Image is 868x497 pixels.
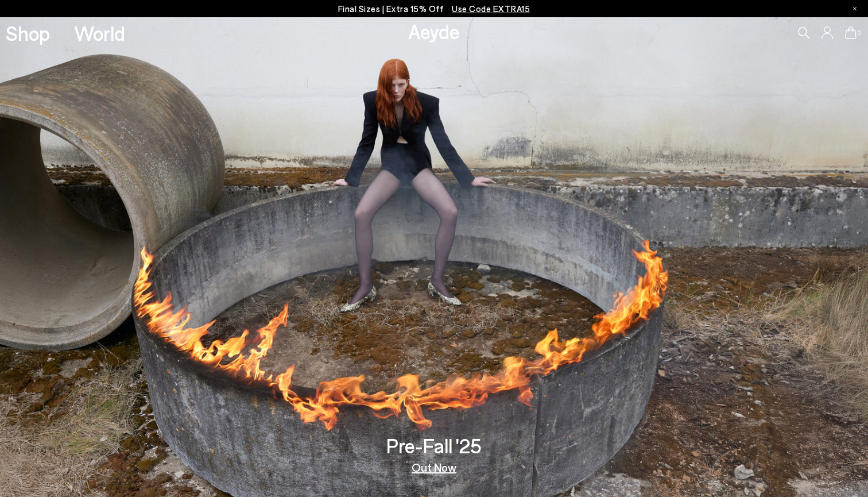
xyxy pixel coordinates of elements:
[408,19,460,43] a: Aeyde
[857,30,862,36] span: 0
[845,26,857,39] a: 0
[338,2,530,16] p: Final Sizes | Extra 15% Off
[6,23,50,43] a: Shop
[452,3,530,14] span: Navigate to /collections/ss25-final-sizes
[74,23,125,43] a: World
[412,461,456,473] a: Out Now
[386,436,482,456] h3: Pre-Fall '25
